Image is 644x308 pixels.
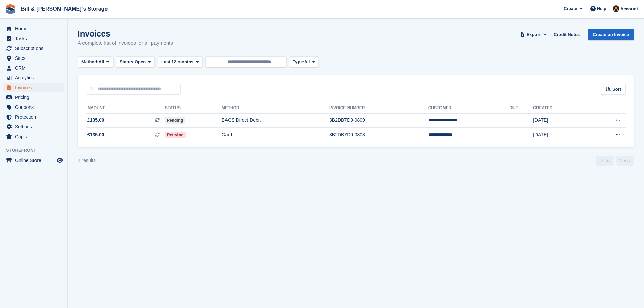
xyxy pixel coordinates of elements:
[509,103,533,114] th: Due
[329,103,428,114] th: Invoice Number
[3,53,64,63] a: menu
[165,117,185,124] span: Pending
[15,73,55,82] span: Analytics
[99,58,104,65] span: All
[3,73,64,82] a: menu
[222,103,329,114] th: Method
[3,132,64,141] a: menu
[597,5,606,12] span: Help
[15,122,55,132] span: Settings
[15,53,55,63] span: Sites
[533,103,587,114] th: Created
[564,5,577,12] span: Create
[3,112,64,122] a: menu
[86,103,165,114] th: Amount
[3,102,64,112] a: menu
[15,34,55,43] span: Tasks
[527,31,541,38] span: Export
[15,63,55,73] span: CRM
[293,58,304,65] span: Type:
[329,128,428,142] td: 3B2DB7D9-0803
[15,112,55,122] span: Protection
[6,147,67,154] span: Storefront
[533,128,587,142] td: [DATE]
[87,117,104,124] span: £135.00
[15,83,55,92] span: Invoices
[3,122,64,132] a: menu
[3,93,64,102] a: menu
[551,29,582,40] a: Credit Notes
[3,83,64,92] a: menu
[222,113,329,128] td: BACS Direct Debit
[612,86,621,93] span: Sort
[304,58,310,65] span: All
[289,56,319,68] button: Type: All
[87,131,104,138] span: £135.00
[620,6,638,13] span: Account
[3,44,64,53] a: menu
[15,93,55,102] span: Pricing
[428,103,510,114] th: Customer
[135,58,146,65] span: Open
[588,29,634,40] a: Create an Invoice
[78,39,173,47] p: A complete list of invoices for all payments
[3,63,64,73] a: menu
[3,34,64,43] a: menu
[595,156,635,166] nav: Page
[56,156,64,164] a: Preview store
[616,156,634,166] a: Next
[15,132,55,141] span: Capital
[596,156,614,166] a: Previous
[329,113,428,128] td: 3B2DB7D9-0809
[165,132,186,138] span: Retrying
[3,24,64,33] a: menu
[15,156,55,165] span: Online Store
[15,24,55,33] span: Home
[165,103,222,114] th: Status
[161,58,193,65] span: Last 12 months
[15,102,55,112] span: Coupons
[613,5,619,12] img: Jack Bottesch
[81,58,99,65] span: Method:
[78,56,113,68] button: Method: All
[18,3,110,15] a: Bill & [PERSON_NAME]'s Storage
[116,56,155,68] button: Status: Open
[120,58,135,65] span: Status:
[78,29,173,38] h1: Invoices
[15,44,55,53] span: Subscriptions
[519,29,548,40] button: Export
[158,56,202,68] button: Last 12 months
[78,157,96,164] div: 2 results
[533,113,587,128] td: [DATE]
[3,156,64,165] a: menu
[5,4,16,14] img: stora-icon-8386f47178a22dfd0bd8f6a31ec36ba5ce8667c1dd55bd0f319d3a0aa187defe.svg
[222,128,329,142] td: Card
